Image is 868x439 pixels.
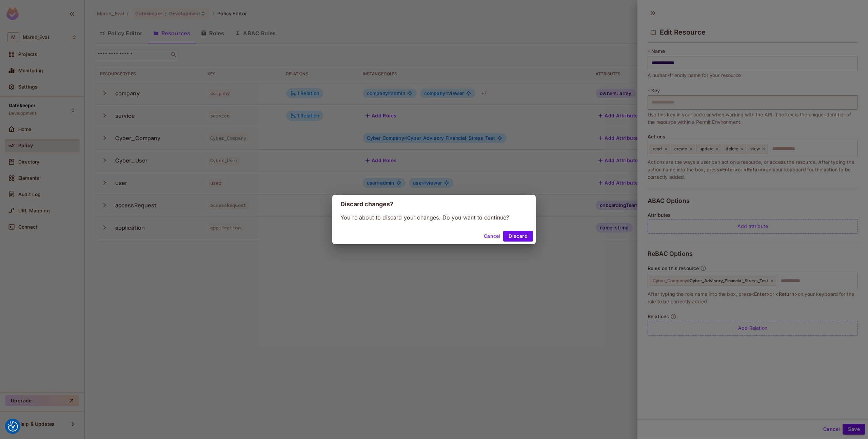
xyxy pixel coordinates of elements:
[503,231,533,242] button: Discard
[332,195,536,214] h2: Discard changes?
[481,231,503,242] button: Cancel
[8,421,18,432] img: Revisit consent button
[8,421,18,432] button: Consent Preferences
[340,214,528,221] p: You're about to discard your changes. Do you want to continue?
